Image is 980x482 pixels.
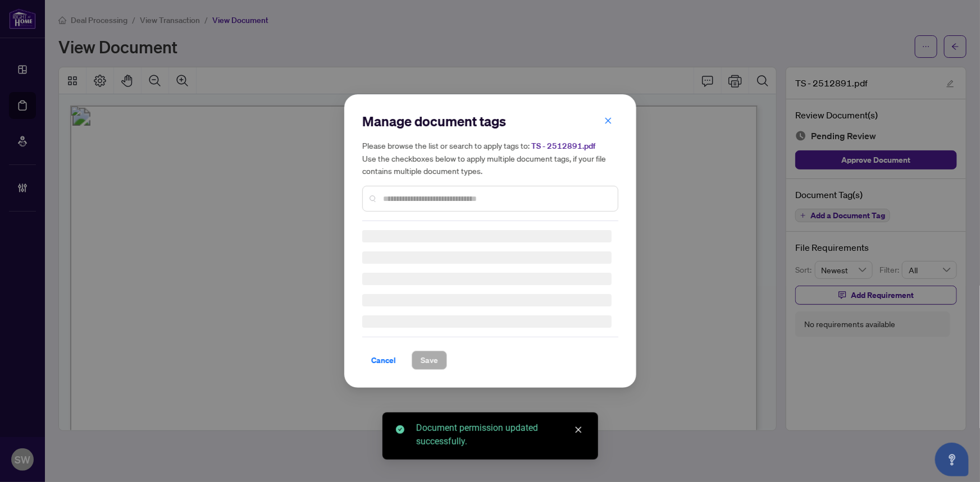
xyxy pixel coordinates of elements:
span: close [604,117,612,125]
span: close [575,426,582,434]
button: Cancel [362,351,405,370]
span: Cancel [371,351,396,369]
a: Close [572,424,585,436]
button: Open asap [935,443,969,476]
h5: Please browse the list or search to apply tags to: Use the checkboxes below to apply multiple doc... [362,139,618,177]
span: TS - 2512891.pdf [531,141,595,151]
div: Document permission updated successfully. [416,421,585,448]
span: check-circle [396,425,404,434]
button: Save [412,351,447,370]
h2: Manage document tags [362,112,618,130]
